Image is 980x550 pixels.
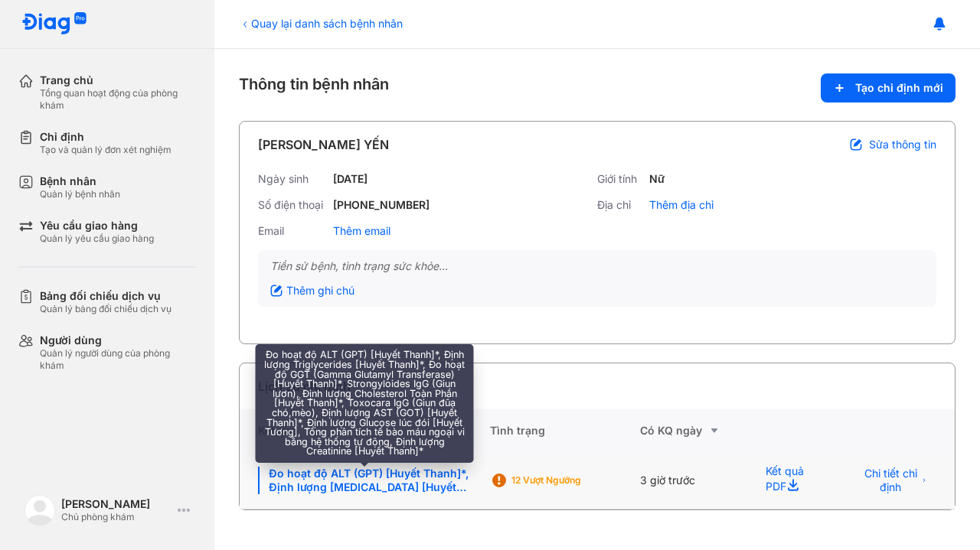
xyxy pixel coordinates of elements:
div: Tình trạng [490,409,640,452]
div: Kết quả [240,409,490,452]
div: Nữ [649,172,665,186]
div: [DATE] [333,172,367,186]
div: Email [258,224,327,238]
div: Bảng đối chiếu dịch vụ [40,289,171,303]
div: Có KQ ngày [640,421,747,440]
div: [PHONE_NUMBER] [333,198,430,212]
div: Ngày sinh [258,172,327,186]
div: Tổng quan hoạt động của phòng khám [40,87,196,112]
span: Sửa thông tin [869,138,936,151]
button: Tạo chỉ định mới [821,73,955,103]
div: Tiền sử bệnh, tình trạng sức khỏe... [270,259,924,273]
div: Quản lý người dùng của phòng khám [40,347,196,372]
div: Địa chỉ [597,198,643,212]
div: Chủ phòng khám [61,511,171,523]
span: Tạo chỉ định mới [855,81,943,95]
div: Thêm email [333,224,390,238]
div: Quản lý yêu cầu giao hàng [40,233,154,245]
div: 3 giờ trước [640,452,747,509]
div: Đo hoạt độ ALT (GPT) [Huyết Thanh]*, Định lượng [MEDICAL_DATA] [Huyết Thanh]*, Đo hoạt độ GGT (Ga... [258,467,472,494]
div: Thêm ghi chú [270,284,354,298]
button: Chi tiết chỉ định [854,468,936,493]
span: Chi tiết chỉ định [864,467,917,494]
div: Yêu cầu giao hàng [40,219,154,233]
div: Thêm địa chỉ [649,198,714,212]
div: [PERSON_NAME] [61,497,171,511]
div: Quản lý bảng đối chiếu dịch vụ [40,303,171,315]
div: Lịch sử chỉ định [258,377,351,395]
div: Người dùng [40,334,196,347]
div: 12 Vượt ngưỡng [511,474,634,487]
div: [PERSON_NAME] YẾN [258,135,389,154]
div: Giới tính [597,172,643,186]
div: Trang chủ [40,73,196,87]
div: Thông tin bệnh nhân [239,73,955,103]
div: Số điện thoại [258,198,327,212]
div: Tạo và quản lý đơn xét nghiệm [40,144,171,156]
img: logo [24,495,55,526]
div: Quản lý bệnh nhân [40,188,120,200]
div: Chỉ định [40,130,171,144]
div: Quay lại danh sách bệnh nhân [239,15,403,31]
div: Kết quả PDF [747,452,836,509]
div: Bệnh nhân [40,174,120,188]
img: logo [21,12,87,36]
